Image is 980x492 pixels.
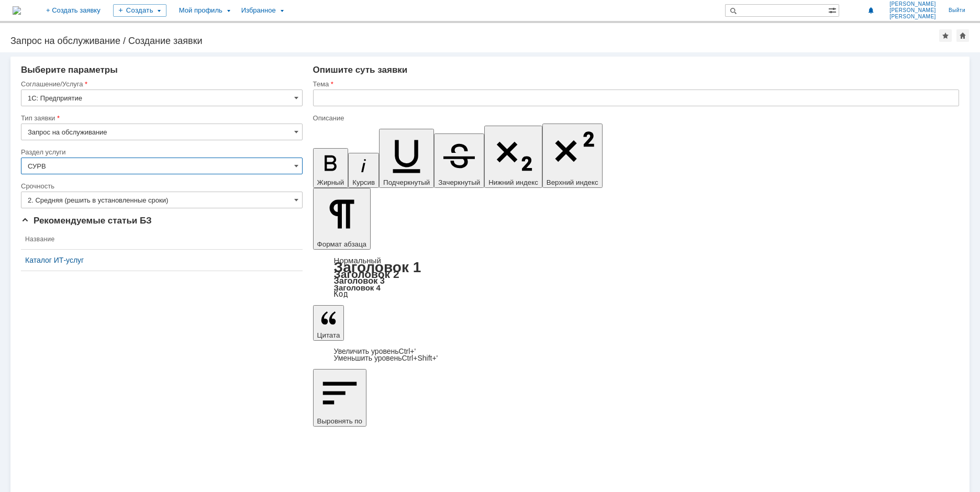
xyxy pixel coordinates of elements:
span: Цитата [317,331,340,339]
span: Выровнять по [317,417,362,425]
button: Формат абзаца [313,188,371,250]
a: Нормальный [334,256,381,265]
div: Сделать домашней страницей [956,29,969,42]
th: Название [21,229,303,250]
div: Добавить в избранное [939,29,952,42]
div: Создать [113,4,166,17]
span: Выберите параметры [21,65,118,75]
a: Код [334,289,348,299]
span: Подчеркнутый [383,178,430,186]
div: Формат абзаца [313,257,959,298]
span: [PERSON_NAME] [889,7,936,14]
a: Заголовок 2 [334,268,399,280]
div: Тип заявки [21,115,300,121]
a: Перейти на домашнюю страницу [13,6,21,15]
button: Жирный [313,148,349,188]
div: Соглашение/Услуга [21,81,300,87]
span: Жирный [317,178,344,186]
a: Decrease [334,354,438,362]
a: Заголовок 3 [334,276,385,285]
a: Заголовок 4 [334,283,381,292]
a: Каталог ИТ-услуг [25,256,298,264]
span: [PERSON_NAME] [889,14,936,20]
button: Цитата [313,305,344,341]
span: Ctrl+Shift+' [402,354,438,362]
a: Заголовок 1 [334,259,421,275]
span: Курсив [352,178,375,186]
button: Нижний индекс [484,126,542,188]
span: Расширенный поиск [828,5,839,15]
a: Increase [334,347,416,355]
span: Рекомендуемые статьи БЗ [21,216,152,226]
div: Запрос на обслуживание / Создание заявки [10,36,939,46]
button: Зачеркнутый [434,133,484,188]
div: Срочность [21,183,300,189]
span: Ctrl+' [399,347,416,355]
div: Раздел услуги [21,149,300,155]
span: [PERSON_NAME] [889,1,936,7]
button: Верхний индекс [542,124,603,188]
button: Подчеркнутый [379,129,434,188]
img: logo [13,6,21,15]
button: Выровнять по [313,369,366,427]
div: Описание [313,115,957,121]
span: Верхний индекс [547,178,598,186]
span: Нижний индекс [488,178,538,186]
span: Формат абзаца [317,240,366,248]
button: Курсив [348,153,379,188]
span: Опишите суть заявки [313,65,408,75]
div: Тема [313,81,957,87]
span: Зачеркнутый [438,178,480,186]
div: Цитата [313,348,959,362]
